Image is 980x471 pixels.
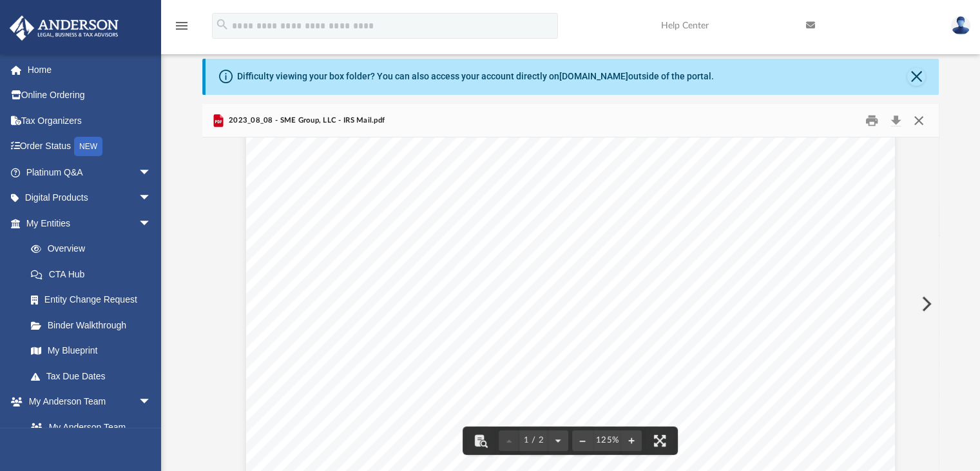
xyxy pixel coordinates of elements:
a: Order StatusNEW [9,134,171,160]
div: NEW [74,137,102,156]
button: Download [885,110,908,130]
div: Current zoom level [593,436,621,445]
button: Zoom out [572,426,593,455]
button: Next page [548,426,568,455]
div: Difficulty viewing your box folder? You can also access your account directly on outside of the p... [237,70,714,83]
i: menu [174,18,189,34]
img: Anderson Advisors Platinum Portal [6,15,122,41]
div: Document Viewer [202,137,939,470]
span: arrow_drop_down [139,185,164,212]
a: Entity Change Request [18,287,171,313]
i: search [215,17,229,32]
button: Close [907,110,930,130]
a: Platinum Q&Aarrow_drop_down [9,159,171,185]
button: Print [859,110,885,130]
div: Preview [202,104,939,471]
a: Tax Organizers [9,108,171,134]
div: File preview [202,137,939,470]
img: User Pic [951,16,970,35]
span: arrow_drop_down [139,210,164,237]
a: Online Ordering [9,83,171,108]
a: Digital Productsarrow_drop_down [9,185,171,211]
a: Overview [18,236,171,262]
span: arrow_drop_down [139,159,164,186]
a: CTA Hub [18,261,171,287]
span: arrow_drop_down [139,389,164,416]
button: Toggle findbar [466,426,495,455]
button: Close [907,68,925,86]
a: My Entitiesarrow_drop_down [9,210,171,236]
a: My Anderson Teamarrow_drop_down [9,389,164,415]
a: Tax Due Dates [18,363,171,389]
span: 1 / 2 [519,436,548,445]
button: 1 / 2 [519,426,548,455]
a: Home [9,57,171,83]
a: My Anderson Team [18,414,158,440]
button: Next File [911,286,939,322]
button: Zoom in [621,426,642,455]
button: Enter fullscreen [646,426,674,455]
a: My Blueprint [18,338,164,364]
a: Binder Walkthrough [18,312,171,338]
a: [DOMAIN_NAME] [559,71,628,81]
span: 2023_08_08 - SME Group, LLC - IRS Mail.pdf [226,115,385,126]
a: menu [174,25,189,34]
